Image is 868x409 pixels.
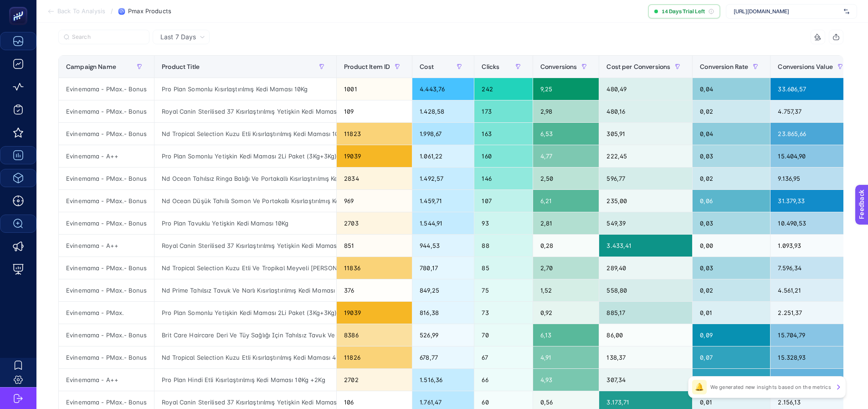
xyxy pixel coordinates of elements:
[599,145,692,167] div: 222,45
[35,308,56,314] span: Home
[59,100,154,122] div: Evinemama - PMax.- Bonus
[412,235,474,257] div: 944,53
[59,346,154,368] div: Evinemama - PMax.- Bonus
[412,324,474,346] div: 526,99
[412,168,474,189] div: 1.492,57
[5,3,35,10] span: Feedback
[337,100,412,122] div: 109
[599,257,692,279] div: 289,40
[154,369,336,391] div: Pro Plan Hindi Etli Kısırlaştırılmış Kedi Maması 10Kg +2Kg
[337,145,412,167] div: 19039
[154,123,336,145] div: Nd Tropical Selection Kuzu Etli Kısırlaştırılmış Kedi Maması 10Kg
[412,78,474,100] div: 4.443,76
[606,63,670,70] span: Cost per Conversions
[154,78,336,100] div: Pro Plan Somonlu Kısırlaştırılmış Kedi Maması 10Kg
[482,63,499,70] span: Clicks
[412,257,474,279] div: 780,17
[337,235,412,257] div: 851
[412,302,474,324] div: 816,38
[770,212,854,234] div: 10.490,53
[59,190,154,212] div: Evinemama - PMax.- Bonus
[693,324,770,346] div: 0,09
[412,145,474,167] div: 1.061,22
[19,140,152,150] div: We will reply as soon as we can
[59,324,154,346] div: Evinemama - PMax.- Bonus
[540,63,577,70] span: Conversions
[337,324,412,346] div: 8386
[59,235,154,257] div: Evinemama - A++
[770,168,854,189] div: 9.136,95
[111,7,113,15] span: /
[599,190,692,212] div: 235,00
[770,100,854,122] div: 4.757,37
[160,32,196,42] span: Last 7 Days
[734,8,840,15] span: [URL][DOMAIN_NAME]
[599,369,692,391] div: 307,34
[599,212,692,234] div: 549,39
[18,65,164,96] p: Hi [PERSON_NAME] 👋
[412,100,474,122] div: 1.428,58
[770,190,854,212] div: 31.379,33
[533,279,599,301] div: 1,52
[474,235,532,257] div: 88
[770,369,854,391] div: 20.589,03
[72,34,144,41] input: Search
[474,190,532,212] div: 107
[420,63,434,70] span: Cost
[474,123,532,145] div: 163
[693,257,770,279] div: 0,03
[59,257,154,279] div: Evinemama - PMax.- Bonus
[18,17,68,32] img: logo
[337,346,412,368] div: 11826
[693,235,770,257] div: 0,00
[533,123,599,145] div: 6,53
[533,257,599,279] div: 2,70
[337,212,412,234] div: 2703
[599,279,692,301] div: 558,80
[154,324,336,346] div: Brit Care Haircare Deri Ve Tüy Sağlığı Için Tahılsız Tavuk Ve Somonlu Yetişkin Kedi Maması 7Kg
[59,145,154,167] div: Evinemama - A++
[412,279,474,301] div: 849,25
[693,190,770,212] div: 0,06
[337,257,412,279] div: 11836
[599,235,692,257] div: 3.433,41
[533,324,599,346] div: 6,13
[57,8,105,15] span: Back To Analysis
[337,369,412,391] div: 2702
[154,168,336,189] div: Nd Ocean Tahılsız Ringa Balığı Ve Portakallı Kısırlaştırılmış Kedi Maması 5Kg
[844,7,849,16] img: svg%3e
[474,302,532,324] div: 73
[770,346,854,368] div: 15.328,93
[19,131,152,140] div: Send us a message
[474,369,532,391] div: 66
[474,212,532,234] div: 93
[474,324,532,346] div: 70
[474,346,532,368] div: 67
[693,302,770,324] div: 0,01
[59,369,154,391] div: Evinemama - A++
[533,346,599,368] div: 4,91
[154,100,336,122] div: Royal Canin Sterilised 37 Kısırlaştırılmış Yetişkin Kedi Maması 4Kg
[770,324,854,346] div: 15.704,79
[533,78,599,100] div: 9,25
[59,212,154,234] div: Evinemama - PMax.- Bonus
[412,369,474,391] div: 1.516,36
[154,190,336,212] div: Nd Ocean Düşük Tahıllı Somon Ve Portakallı Kısırlaştırılmış Kedi Maması 10Kg
[599,123,692,145] div: 305,91
[533,168,599,189] div: 2,50
[128,8,171,15] span: Pmax Products
[474,279,532,301] div: 75
[693,145,770,167] div: 0,03
[154,302,336,324] div: Pro Plan Somonlu Yetişkin Kedi Maması 2Li Paket (3Kg+3Kg)
[154,212,336,234] div: Pro Plan Tavuklu Yetişkin Kedi Maması 10Kg
[18,96,164,111] p: How can we help?
[599,302,692,324] div: 885,17
[770,145,854,167] div: 15.404,90
[710,383,831,391] p: We generated new insights based on the metrics
[770,123,854,145] div: 23.865,66
[154,145,336,167] div: Pro Plan Somonlu Yetişkin Kedi Maması 2Li Paket (3Kg+3Kg)
[59,302,154,324] div: Evinemama - PMax.
[412,123,474,145] div: 1.998,67
[337,279,412,301] div: 376
[154,279,336,301] div: Nd Prime Tahılsız Tavuk Ve Narlı Kısırlaştırılmış Kedi Maması 5Kg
